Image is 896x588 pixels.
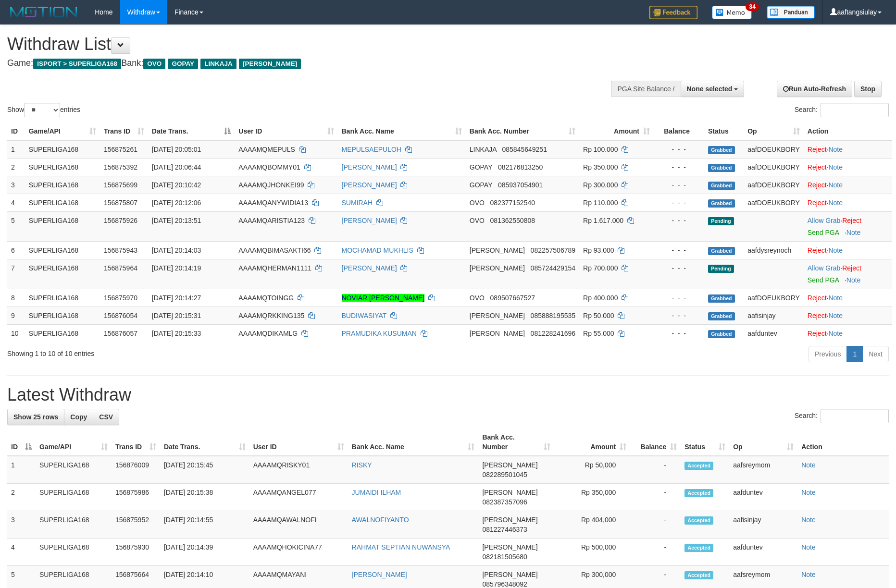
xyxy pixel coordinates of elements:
td: AAAAMQHOKICINA77 [249,539,348,566]
td: - [630,539,681,566]
td: aafduntev [729,484,797,511]
span: Grabbed [708,182,735,190]
span: [DATE] 20:13:51 [152,217,201,224]
td: · [804,176,892,194]
span: Rp 700.000 [583,264,618,272]
span: · [808,264,842,272]
span: Grabbed [708,247,735,255]
span: [DATE] 20:10:42 [152,181,201,189]
a: Allow Grab [808,217,840,224]
td: 5 [7,211,25,241]
span: Rp 93.000 [583,246,614,254]
td: SUPERLIGA168 [36,511,112,539]
span: Rp 50.000 [583,312,614,319]
a: Send PGA [808,229,839,236]
td: · [804,211,892,241]
td: [DATE] 20:15:45 [160,456,249,484]
a: Reject [808,330,827,337]
td: - [630,511,681,539]
a: Reject [808,146,827,153]
span: GOPAY [470,163,492,171]
img: panduan.png [767,6,815,19]
td: SUPERLIGA168 [25,241,100,259]
label: Show entries [7,103,80,117]
span: Copy 089507667527 to clipboard [490,294,535,302]
td: 2 [7,158,25,176]
th: Action [804,122,892,140]
span: Grabbed [708,330,735,338]
th: Date Trans.: activate to sort column descending [148,122,235,140]
span: 156875392 [104,163,137,171]
span: [PERSON_NAME] [239,59,301,69]
span: 156875970 [104,294,137,302]
a: MOCHAMAD MUKHLIS [342,246,413,254]
span: Grabbed [708,294,735,303]
span: [PERSON_NAME] [470,246,525,254]
span: Grabbed [708,164,735,172]
td: · [804,324,892,342]
span: Show 25 rows [13,413,58,421]
td: · [804,194,892,211]
td: Rp 404,000 [554,511,630,539]
input: Search: [821,103,889,117]
a: [PERSON_NAME] [342,217,397,224]
th: Trans ID: activate to sort column ascending [112,429,160,456]
th: Amount: activate to sort column ascending [579,122,654,140]
th: User ID: activate to sort column ascending [249,429,348,456]
th: Game/API: activate to sort column ascending [36,429,112,456]
div: - - - [658,329,700,338]
th: Trans ID: activate to sort column ascending [100,122,148,140]
td: 4 [7,194,25,211]
span: AAAAMQTOINGG [238,294,294,302]
th: Bank Acc. Number: activate to sort column ascending [478,429,554,456]
span: AAAAMQDIKAMLG [238,330,298,337]
a: SUMIRAH [342,199,373,207]
a: Next [862,346,889,362]
td: 3 [7,176,25,194]
span: Copy 085888195535 to clipboard [531,312,575,319]
td: aafDOEUKBORY [744,158,804,176]
td: 1 [7,456,36,484]
td: aafduntev [729,539,797,566]
div: - - - [658,263,700,273]
h1: Latest Withdraw [7,385,889,404]
td: aafDOEUKBORY [744,289,804,306]
td: SUPERLIGA168 [25,211,100,241]
span: Accepted [684,489,713,497]
a: JUMAIDI ILHAM [352,489,401,496]
span: Accepted [684,516,713,525]
span: [PERSON_NAME] [470,264,525,272]
span: [PERSON_NAME] [470,330,525,337]
span: Copy 085724429154 to clipboard [531,264,575,272]
td: SUPERLIGA168 [25,158,100,176]
span: [DATE] 20:06:44 [152,163,201,171]
td: SUPERLIGA168 [25,194,100,211]
a: [PERSON_NAME] [342,181,397,189]
th: Balance [654,122,704,140]
a: [PERSON_NAME] [342,163,397,171]
span: None selected [687,85,733,93]
span: Accepted [684,462,713,470]
a: Allow Grab [808,264,840,272]
td: SUPERLIGA168 [25,259,100,289]
th: Bank Acc. Number: activate to sort column ascending [466,122,579,140]
span: Copy 082387357096 to clipboard [482,498,527,506]
td: SUPERLIGA168 [25,140,100,159]
th: Amount: activate to sort column ascending [554,429,630,456]
span: [PERSON_NAME] [482,571,537,578]
span: Copy 081227446373 to clipboard [482,526,527,533]
td: aafsreymom [729,456,797,484]
span: 156875964 [104,264,137,272]
a: Note [828,146,843,153]
span: OVO [470,199,485,207]
span: [PERSON_NAME] [470,312,525,319]
span: Copy 081228241696 to clipboard [531,330,575,337]
span: Copy 082377152540 to clipboard [490,199,535,207]
a: Note [801,489,816,496]
div: - - - [658,245,700,255]
th: Op: activate to sort column ascending [744,122,804,140]
th: Balance: activate to sort column ascending [630,429,681,456]
a: Reject [808,294,827,302]
span: GOPAY [168,59,198,69]
td: 4 [7,539,36,566]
